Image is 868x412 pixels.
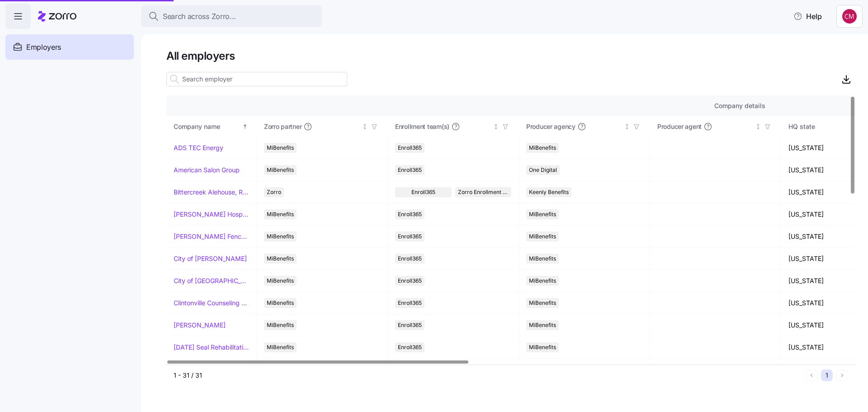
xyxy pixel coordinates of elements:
[174,232,249,241] a: [PERSON_NAME] Fence Company
[166,72,347,86] input: Search employer
[174,254,247,263] a: City of [PERSON_NAME]
[267,298,294,308] span: MiBenefits
[529,187,569,197] span: Keenly Benefits
[398,298,422,308] span: Enroll365
[166,49,855,63] h1: All employers
[166,116,257,137] th: Company nameSorted ascending
[174,371,802,380] div: 1 - 31 / 31
[257,116,388,137] th: Zorro partnerNot sorted
[398,320,422,330] span: Enroll365
[786,7,829,25] button: Help
[141,5,322,27] button: Search across Zorro...
[398,143,422,153] span: Enroll365
[398,232,422,242] span: Enroll365
[650,116,781,137] th: Producer agentNot sorted
[267,254,294,264] span: MiBenefits
[755,123,761,130] div: Not sorted
[174,276,249,285] a: City of [GEOGRAPHIC_DATA]
[529,298,556,308] span: MiBenefits
[529,209,556,219] span: MiBenefits
[398,254,422,264] span: Enroll365
[174,321,226,330] a: [PERSON_NAME]
[793,11,822,22] span: Help
[267,165,294,175] span: MiBenefits
[458,187,509,197] span: Zorro Enrollment Team
[395,122,449,131] span: Enrollment team(s)
[174,298,249,308] a: Clintonville Counseling and Wellness
[398,209,422,219] span: Enroll365
[411,187,435,197] span: Enroll365
[624,123,630,130] div: Not sorted
[526,122,576,131] span: Producer agency
[529,276,556,286] span: MiBenefits
[529,320,556,330] span: MiBenefits
[5,34,134,60] a: Employers
[806,369,817,381] button: Previous page
[174,122,241,132] div: Company name
[174,143,223,152] a: ADS TEC Energy
[398,165,422,175] span: Enroll365
[529,165,557,175] span: One Digital
[398,342,422,352] span: Enroll365
[388,116,519,137] th: Enrollment team(s)Not sorted
[529,143,556,153] span: MiBenefits
[174,166,240,175] a: American Salon Group
[267,342,294,352] span: MiBenefits
[267,320,294,330] span: MiBenefits
[821,369,833,381] button: 1
[267,187,281,197] span: Zorro
[267,232,294,242] span: MiBenefits
[242,123,248,130] div: Sorted ascending
[174,343,249,352] a: [DATE] Seal Rehabilitation Center of [GEOGRAPHIC_DATA]
[267,276,294,286] span: MiBenefits
[836,369,848,381] button: Next page
[163,11,236,22] span: Search across Zorro...
[842,9,857,24] img: c76f7742dad050c3772ef460a101715e
[267,209,294,219] span: MiBenefits
[529,342,556,352] span: MiBenefits
[529,254,556,264] span: MiBenefits
[26,42,61,53] span: Employers
[174,210,249,219] a: [PERSON_NAME] Hospitality
[529,232,556,242] span: MiBenefits
[174,188,249,197] a: Bittercreek Alehouse, Red Feather Lounge, Diablo & Sons Saloon
[657,122,702,131] span: Producer agent
[264,122,302,131] span: Zorro partner
[398,276,422,286] span: Enroll365
[362,123,368,130] div: Not sorted
[519,116,650,137] th: Producer agencyNot sorted
[267,143,294,153] span: MiBenefits
[493,123,499,130] div: Not sorted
